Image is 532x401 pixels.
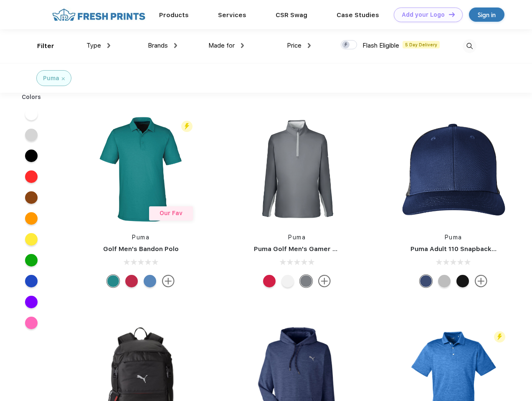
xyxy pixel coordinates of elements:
img: func=resize&h=266 [398,114,509,225]
img: more.svg [475,275,487,287]
span: Price [287,42,301,49]
span: 5 Day Delivery [403,41,440,48]
div: Bright White [281,275,294,287]
a: CSR Swag [276,11,307,19]
div: Lake Blue [144,275,156,287]
img: more.svg [318,275,331,287]
img: dropdown.png [308,43,311,48]
div: Peacoat Qut Shd [420,275,432,287]
div: Green Lagoon [107,275,119,287]
img: DT [449,12,455,17]
div: Quiet Shade [300,275,312,287]
div: Pma Blk with Pma Blk [456,275,469,287]
img: func=resize&h=266 [241,114,352,225]
span: Type [86,42,101,49]
img: more.svg [162,275,175,287]
div: Colors [15,93,48,102]
a: Puma [288,234,306,241]
a: Puma [132,234,149,241]
div: Ski Patrol [125,275,138,287]
img: fo%20logo%202.webp [50,8,148,22]
span: Flash Eligible [362,42,399,49]
img: func=resize&h=266 [85,114,196,225]
a: Puma Golf Men's Gamer Golf Quarter-Zip [254,245,386,253]
img: flash_active_toggle.svg [181,121,193,132]
a: Puma [445,234,462,241]
div: Quarry with Brt Whit [438,275,451,287]
img: filter_cancel.svg [62,77,65,80]
img: dropdown.png [241,43,244,48]
a: Golf Men's Bandon Polo [103,245,179,253]
img: dropdown.png [174,43,177,48]
div: Ski Patrol [263,275,276,287]
img: flash_active_toggle.svg [494,331,505,343]
img: dropdown.png [107,43,110,48]
div: Filter [37,41,54,51]
span: Our Fav [160,210,182,216]
div: Sign in [478,10,496,20]
div: Add your Logo [402,11,445,18]
a: Services [218,11,246,19]
span: Made for [208,42,235,49]
a: Sign in [469,8,504,22]
img: desktop_search.svg [463,39,476,53]
span: Brands [148,42,168,49]
a: Products [159,11,189,19]
div: Puma [43,74,59,83]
